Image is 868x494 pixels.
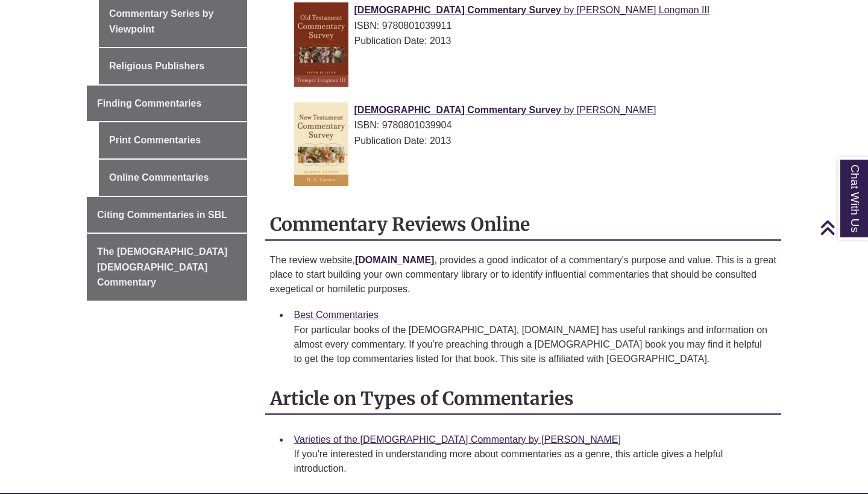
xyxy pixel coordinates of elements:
a: Online Commentaries [99,160,247,196]
div: ISBN: 9780801039904 [294,117,772,133]
a: Citing Commentaries in SBL [87,197,247,233]
span: The [DEMOGRAPHIC_DATA] [DEMOGRAPHIC_DATA] Commentary [97,246,227,287]
a: [DEMOGRAPHIC_DATA] Commentary Survey by [PERSON_NAME] Longman III [354,5,710,15]
h2: Article on Types of Commentaries [265,383,782,415]
div: If you're interested in understanding more about commentaries as a genre, this article gives a he... [294,447,772,476]
a: Best Commentaries [294,310,379,320]
span: [PERSON_NAME] Longman III [577,5,710,15]
span: [DEMOGRAPHIC_DATA] Commentary Survey [354,5,561,15]
span: Finding Commentaries [97,98,201,108]
a: Print Commentaries [99,122,247,158]
a: Finding Commentaries [87,86,247,122]
a: Back to Top [820,219,865,236]
div: Publication Date: 2013 [294,133,772,149]
div: ISBN: 9780801039911 [294,18,772,34]
a: The [DEMOGRAPHIC_DATA] [DEMOGRAPHIC_DATA] Commentary [87,234,247,301]
span: by [564,105,574,115]
p: The review website, , provides a good indicator of a commentary's purpose and value. This is a gr... [270,253,777,296]
a: [DEMOGRAPHIC_DATA] Commentary Survey by [PERSON_NAME] [354,105,656,115]
div: For particular books of the [DEMOGRAPHIC_DATA], [DOMAIN_NAME] has useful rankings and information... [294,323,772,366]
a: Varieties of the [DEMOGRAPHIC_DATA] Commentary by [PERSON_NAME] [294,434,621,445]
a: [DOMAIN_NAME] [355,255,435,265]
div: Publication Date: 2013 [294,33,772,49]
h2: Commentary Reviews Online [265,209,782,241]
a: Religious Publishers [99,48,247,84]
span: by [564,5,574,15]
span: [PERSON_NAME] [577,105,656,115]
span: [DEMOGRAPHIC_DATA] Commentary Survey [354,105,561,115]
span: Citing Commentaries in SBL [97,210,227,220]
